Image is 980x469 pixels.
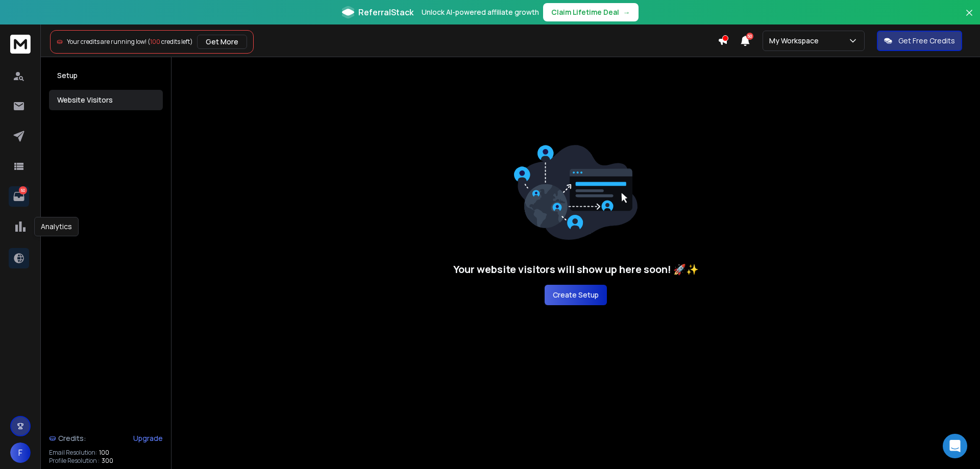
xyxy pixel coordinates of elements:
div: Open Intercom Messenger [943,434,967,458]
span: → [623,7,630,17]
span: 100 [99,449,109,457]
p: Get Free Credits [898,36,955,46]
p: Profile Resolution : [49,457,100,465]
p: My Workspace [769,36,823,46]
p: Email Resolution: [49,449,97,457]
button: F [10,442,31,463]
h3: Your website visitors will show up here soon! 🚀✨ [453,262,699,277]
button: Get Free Credits [877,31,962,51]
a: Credits:Upgrade [49,428,163,449]
span: ( credits left) [148,37,193,46]
div: Analytics [34,217,79,236]
div: Upgrade [133,433,163,443]
span: 300 [102,457,113,465]
p: 60 [19,186,27,194]
p: Unlock AI-powered affiliate growth [422,7,539,17]
span: 50 [746,33,753,40]
button: Get More [197,35,247,49]
button: Create Setup [545,285,607,305]
button: Close banner [963,6,976,31]
span: Credits: [58,433,86,443]
a: 60 [9,186,29,207]
button: Claim Lifetime Deal→ [543,3,639,21]
span: 100 [150,37,160,46]
button: Website Visitors [49,90,163,110]
span: Your credits are running low! [67,37,146,46]
button: Setup [49,65,163,86]
span: ReferralStack [358,6,413,18]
